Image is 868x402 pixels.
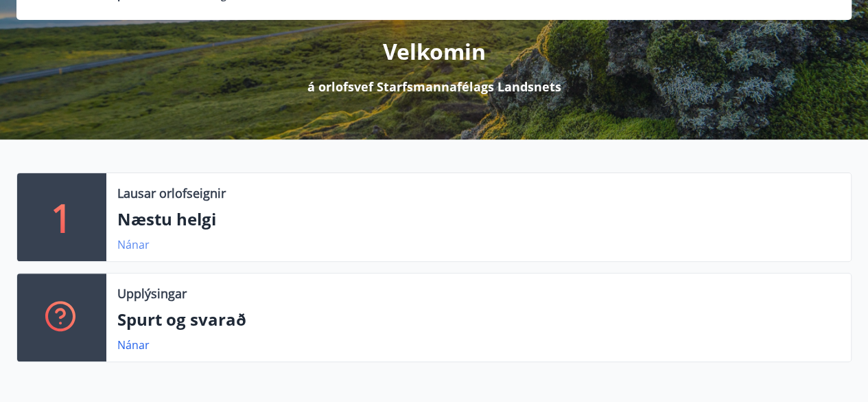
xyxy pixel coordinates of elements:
[117,337,150,353] a: Nánar
[307,78,561,96] p: á orlofsvef Starfsmannafélags Landsnets
[383,36,486,67] p: Velkomin
[117,208,840,231] p: Næstu helgi
[117,237,150,252] a: Nánar
[117,184,226,202] p: Lausar orlofseignir
[51,191,73,243] p: 1
[117,308,840,331] p: Spurt og svarað
[117,284,187,302] p: Upplýsingar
